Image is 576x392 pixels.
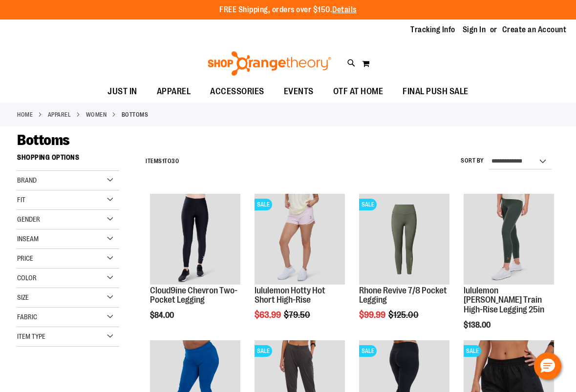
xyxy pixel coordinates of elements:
[17,149,119,171] strong: Shopping Options
[255,310,282,320] span: $63.99
[210,81,264,103] span: ACCESSORIES
[359,345,377,357] span: SALE
[461,157,484,165] label: Sort By
[146,154,179,169] h2: Items to
[206,51,333,76] img: Shop Orangetheory
[255,194,345,284] img: lululemon Hotty Hot Short High-Rise
[255,199,272,210] span: SALE
[17,110,33,119] a: Home
[86,110,107,119] a: WOMEN
[255,194,345,286] a: lululemon Hotty Hot Short High-RiseSALE
[388,310,420,320] span: $125.00
[359,194,449,284] img: Rhone Revive 7/8 Pocket Legging
[359,194,449,286] a: Rhone Revive 7/8 Pocket LeggingSALE
[255,345,272,357] span: SALE
[459,189,559,354] div: product
[332,5,357,14] a: Details
[145,189,245,345] div: product
[354,189,454,345] div: product
[17,274,37,282] span: Color
[17,132,70,148] span: Bottoms
[502,24,567,35] a: Create an Account
[464,194,554,286] a: Main view of 2024 October lululemon Wunder Train High-Rise
[250,189,350,345] div: product
[150,194,240,284] img: Cloud9ine Chevron Two-Pocket Legging
[17,313,37,321] span: Fabric
[150,194,240,286] a: Cloud9ine Chevron Two-Pocket Legging
[274,81,323,103] a: EVENTS
[17,332,45,340] span: Item Type
[17,196,25,204] span: Fit
[464,194,554,284] img: Main view of 2024 October lululemon Wunder Train High-Rise
[171,158,179,165] span: 30
[17,235,39,243] span: Inseam
[122,110,149,119] strong: Bottoms
[359,286,447,305] a: Rhone Revive 7/8 Pocket Legging
[219,4,357,16] p: FREE Shipping, orders over $150.
[255,286,325,305] a: lululemon Hotty Hot Short High-Rise
[150,311,175,320] span: $84.00
[17,176,37,184] span: Brand
[147,81,201,103] a: APPAREL
[200,81,274,103] a: ACCESSORIES
[333,81,384,103] span: OTF AT HOME
[464,321,492,330] span: $138.00
[150,286,237,305] a: Cloud9ine Chevron Two-Pocket Legging
[48,110,71,119] a: APPAREL
[98,81,147,103] a: JUST IN
[107,81,137,103] span: JUST IN
[17,293,29,301] span: Size
[359,199,377,210] span: SALE
[464,345,481,357] span: SALE
[162,158,165,165] span: 1
[284,310,312,320] span: $79.50
[410,24,455,35] a: Tracking Info
[359,310,387,320] span: $99.99
[323,81,393,103] a: OTF AT HOME
[17,254,33,262] span: Price
[464,286,544,315] a: lululemon [PERSON_NAME] Train High-Rise Legging 25in
[463,24,486,35] a: Sign In
[17,215,40,223] span: Gender
[284,81,314,103] span: EVENTS
[157,81,191,103] span: APPAREL
[393,81,478,103] a: FINAL PUSH SALE
[534,352,561,380] button: Hello, have a question? Let’s chat.
[403,81,469,103] span: FINAL PUSH SALE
